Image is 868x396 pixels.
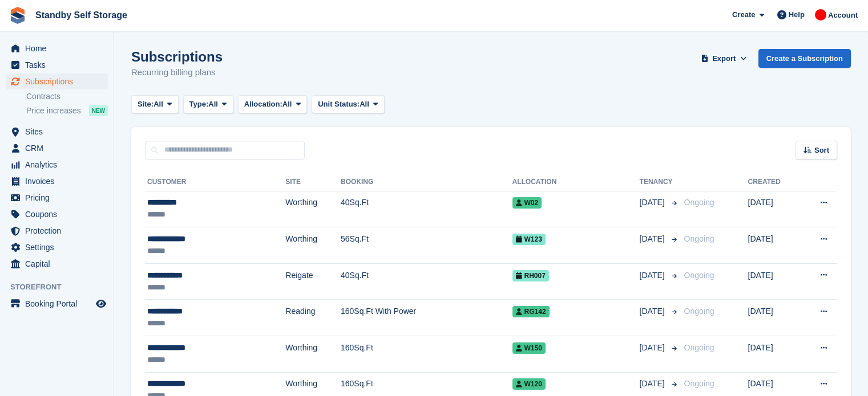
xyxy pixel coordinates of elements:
[189,99,209,110] span: Type:
[183,95,233,114] button: Type: All
[31,6,132,25] a: Standby Self Storage
[815,9,826,21] img: Aaron Winter
[25,124,94,140] span: Sites
[131,66,223,79] p: Recurring billing plans
[285,300,341,336] td: Reading
[360,99,369,110] span: All
[89,105,108,116] div: NEW
[512,306,550,317] span: RG142
[712,53,736,64] span: Export
[684,307,714,316] span: Ongoing
[131,95,179,114] button: Site: All
[6,256,108,272] a: menu
[640,378,667,390] span: [DATE]
[640,197,667,209] span: [DATE]
[25,157,94,173] span: Analytics
[9,7,26,24] img: stora-icon-8386f47178a22dfd0bd8f6a31ec36ba5ce8667c1dd55bd0f319d3a0aa187defe.svg
[154,99,163,110] span: All
[26,91,108,102] a: Contracts
[6,140,108,156] a: menu
[25,256,94,272] span: Capital
[25,223,94,239] span: Protection
[341,191,512,227] td: 40Sq.Ft
[6,40,108,56] a: menu
[748,336,800,373] td: [DATE]
[244,99,282,110] span: Allocation:
[285,227,341,264] td: Worthing
[640,270,667,281] span: [DATE]
[748,191,800,227] td: [DATE]
[828,10,858,21] span: Account
[25,206,94,222] span: Coupons
[6,206,108,222] a: menu
[684,271,714,280] span: Ongoing
[6,190,108,206] a: menu
[285,173,341,191] th: Site
[640,173,680,191] th: Tenancy
[25,296,94,312] span: Booking Portal
[341,336,512,373] td: 160Sq.Ft
[25,173,94,189] span: Invoices
[94,297,108,311] a: Preview store
[25,190,94,206] span: Pricing
[732,9,755,21] span: Create
[341,300,512,336] td: 160Sq.Ft With Power
[640,233,667,245] span: [DATE]
[512,342,546,354] span: W150
[341,173,512,191] th: Booking
[341,263,512,300] td: 40Sq.Ft
[6,124,108,140] a: menu
[684,343,714,352] span: Ongoing
[25,239,94,255] span: Settings
[684,234,714,243] span: Ongoing
[10,281,114,293] span: Storefront
[748,173,800,191] th: Created
[318,99,360,110] span: Unit Status:
[748,227,800,264] td: [DATE]
[6,57,108,73] a: menu
[282,99,292,110] span: All
[285,191,341,227] td: Worthing
[748,263,800,300] td: [DATE]
[145,173,285,191] th: Customer
[25,57,94,73] span: Tasks
[512,270,549,281] span: RH007
[684,198,714,207] span: Ongoing
[758,49,851,68] a: Create a Subscription
[6,74,108,89] a: menu
[285,263,341,300] td: Reigate
[640,305,667,317] span: [DATE]
[512,197,542,209] span: W02
[25,40,94,56] span: Home
[25,140,94,156] span: CRM
[6,223,108,239] a: menu
[512,378,546,390] span: W120
[6,239,108,255] a: menu
[512,173,640,191] th: Allocation
[814,145,829,156] span: Sort
[6,157,108,173] a: menu
[684,379,714,388] span: Ongoing
[25,74,94,89] span: Subscriptions
[6,296,108,312] a: menu
[131,49,223,64] h1: Subscriptions
[208,99,218,110] span: All
[285,336,341,373] td: Worthing
[6,173,108,189] a: menu
[26,104,108,117] a: Price increases NEW
[26,105,81,116] span: Price increases
[699,49,749,68] button: Export
[312,95,384,114] button: Unit Status: All
[512,234,546,245] span: W123
[748,300,800,336] td: [DATE]
[789,9,805,21] span: Help
[238,95,308,114] button: Allocation: All
[341,227,512,264] td: 56Sq.Ft
[640,342,667,354] span: [DATE]
[138,99,154,110] span: Site:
